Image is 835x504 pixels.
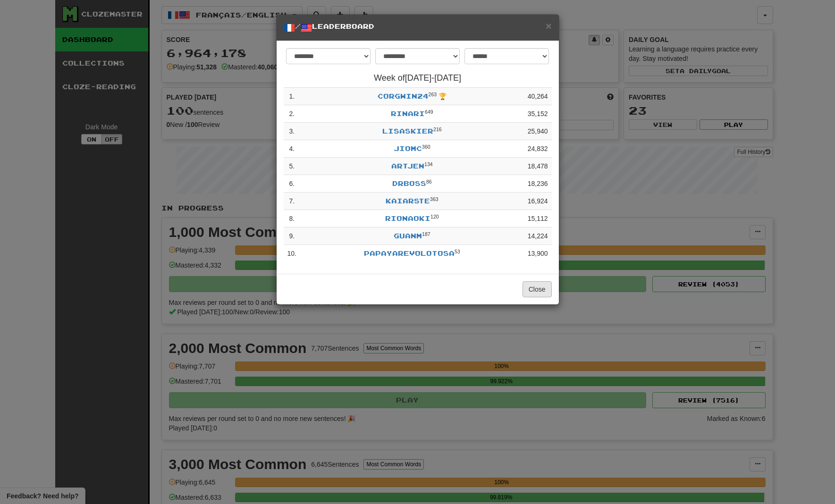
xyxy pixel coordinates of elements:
td: 8 . [284,210,300,227]
td: 18,478 [524,158,552,175]
td: 35,152 [524,105,552,123]
sup: Level 216 [433,126,442,132]
h5: / Leaderboard [284,22,552,34]
td: 1 . [284,88,300,105]
td: 18,236 [524,175,552,193]
sup: Level 53 [455,249,460,254]
button: Close [523,281,552,297]
sup: Level 649 [425,109,433,115]
td: 25,940 [524,123,552,140]
sup: Level 363 [430,196,439,202]
a: Rinari [391,109,425,118]
td: 6 . [284,175,300,193]
a: artjen [391,162,424,170]
sup: Level 263 [429,92,437,97]
sup: Level 360 [422,144,430,150]
span: 🏆 [439,92,447,100]
a: rionaoki [385,214,430,222]
td: 15,112 [524,210,552,227]
td: 3 . [284,123,300,140]
sup: Level 120 [430,214,439,219]
td: 14,224 [524,227,552,245]
a: Lisaskier [382,127,433,135]
td: 16,924 [524,193,552,210]
td: 7 . [284,193,300,210]
td: 9 . [284,227,300,245]
a: guanm [394,232,422,240]
td: 10 . [284,245,300,262]
sup: Level 187 [422,231,430,237]
td: 5 . [284,158,300,175]
sup: Level 134 [424,161,433,167]
td: 4 . [284,140,300,158]
span: × [546,20,551,31]
h4: Week of [DATE] - [DATE] [284,74,552,83]
sup: Level 86 [426,179,432,185]
td: 13,900 [524,245,552,262]
td: 2 . [284,105,300,123]
a: papayarevolotosa [364,249,455,257]
a: DrBoss [392,179,426,187]
a: kaiarste [386,197,430,205]
td: 40,264 [524,88,552,105]
button: Close [546,21,551,31]
a: corgwin24 [378,92,429,100]
td: 24,832 [524,140,552,158]
a: JioMc [394,144,422,152]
